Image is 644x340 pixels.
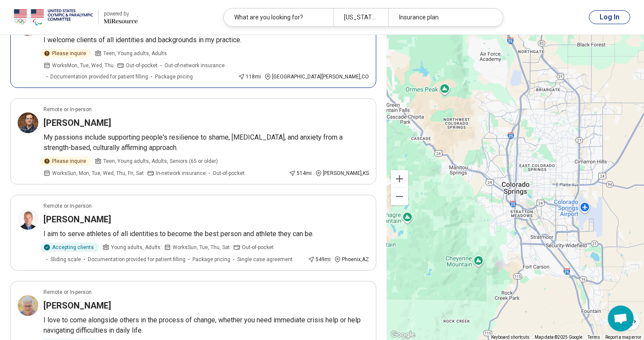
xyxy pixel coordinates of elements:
span: Package pricing [192,256,230,263]
div: 549 mi [308,256,331,263]
span: Out-of-network insurance [164,62,225,69]
div: Accepting clients [40,243,99,252]
a: Terms (opens in new tab) [588,335,600,340]
button: Log In [589,10,630,24]
div: Open chat [608,306,634,331]
p: I aim to serve athletes of all identities to become the best person and athlete they can be. [43,229,369,239]
span: Out-of-pocket [126,62,158,69]
div: Insurance plan [388,9,498,26]
a: Report a map error [605,335,641,340]
span: Documentation provided for patient filling [50,73,148,81]
span: Works Sun, Tue, Thu, Sat [173,243,230,251]
p: Remote or In-person [43,202,92,210]
a: USOPCpowered by [14,7,138,28]
div: What are you looking for? [224,9,333,26]
p: I love to come alongside others in the process of change, whether you need immediate crisis help ... [43,315,369,336]
button: Zoom out [391,188,408,205]
h3: [PERSON_NAME] [43,213,111,225]
p: Remote or In-person [43,288,92,296]
p: Remote or In-person [43,106,92,113]
div: powered by [104,10,138,18]
div: 118 mi [238,73,261,81]
span: In-network insurance [156,169,206,177]
span: Sliding scale [50,256,81,263]
div: 514 mi [289,169,312,177]
span: Documentation provided for patient filling [88,256,186,263]
div: Please inquire [40,49,91,58]
span: Package pricing [155,73,193,81]
span: Teen, Young adults, Adults [103,50,167,57]
p: My passions include supporting people's resilience to shame, [MEDICAL_DATA], and anxiety from a s... [43,132,369,153]
span: Out-of-pocket [213,169,245,177]
span: Works Sun, Mon, Tue, Wed, Thu, Fri, Sat [52,169,144,177]
div: [US_STATE][GEOGRAPHIC_DATA], [GEOGRAPHIC_DATA] [333,9,388,26]
span: Out-of-pocket [242,243,274,251]
button: Zoom in [391,170,408,187]
span: Young adults, Adults [111,243,161,251]
div: [GEOGRAPHIC_DATA][PERSON_NAME] , CO [264,73,369,81]
span: Map data ©2025 Google [535,335,582,340]
h3: [PERSON_NAME] [43,299,111,312]
span: Single case agreement [237,256,293,263]
div: Please inquire [40,156,91,166]
img: USOPC [14,7,93,28]
p: I welcome clients of all identities and backgrounds in my practice. [43,35,369,45]
div: Phoenix , AZ [334,256,369,263]
span: Teen, Young adults, Adults, Seniors (65 or older) [103,157,218,165]
span: Works Mon, Tue, Wed, Thu [52,62,114,69]
h3: [PERSON_NAME] [43,117,111,129]
div: [PERSON_NAME] , KS [315,169,369,177]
